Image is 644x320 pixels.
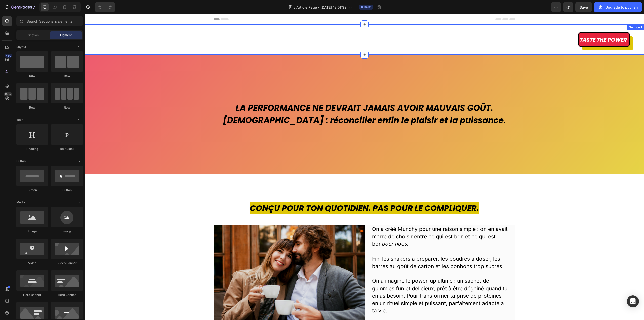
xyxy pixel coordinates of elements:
[33,4,35,10] p: 7
[287,241,423,256] p: Fini les shakers à préparer, les poudres à doser, les barres au goût de carton et les bonbons tro...
[75,157,83,165] span: Toggle open
[364,5,371,9] span: Draft
[60,33,72,38] span: Element
[594,2,642,12] button: Upgrade to publish
[85,14,644,320] iframe: Design area
[16,118,23,122] span: Text
[138,100,421,112] strong: [DEMOGRAPHIC_DATA] : réconcilier enfin le plaisir et la puissance.
[575,2,592,12] button: Save
[51,261,83,265] div: Video Banner
[16,293,48,297] div: Hero Banner
[51,188,83,192] div: Button
[16,105,48,110] div: Row
[51,74,83,78] div: Row
[51,293,83,297] div: Hero Banner
[4,92,12,96] div: Beta
[294,5,295,10] span: /
[494,18,545,32] a: Taste the power
[627,295,639,307] div: Open Intercom Messenger
[16,200,25,205] span: Media
[543,11,558,16] div: Section 1
[16,16,83,26] input: Search Sections & Elements
[287,211,423,233] p: On a créé Munchy pour une raison simple : on en avait marre de choisir entre ce qui est bon et ce...
[95,2,115,12] div: Undo/Redo
[165,188,394,200] strong: Conçu pour ton quotidien. Pas pour le compliquer.
[75,116,83,124] span: Toggle open
[2,2,37,12] button: 7
[580,5,588,9] span: Save
[495,22,542,29] span: Taste the power
[16,74,48,78] div: Row
[16,229,48,234] div: Image
[16,188,48,192] div: Button
[598,5,638,10] div: Upgrade to publish
[16,45,26,49] span: Layout
[75,43,83,51] span: Toggle open
[5,54,12,58] div: 450
[28,33,39,38] span: Section
[297,227,322,233] i: pour nous
[16,159,26,163] span: Button
[296,5,347,10] span: Article Page - [DATE] 18:51:32
[16,261,48,265] div: Video
[51,229,83,234] div: Image
[51,147,83,151] div: Text Block
[16,147,48,151] div: Heading
[151,88,408,100] strong: LA PERFORMANCE NE DEVRAIT JAMAIS AVOIR MAUVAIS GOÛT.
[287,263,423,300] p: On a imaginé le power-up ultime : un sachet de gummies fun et délicieux, prêt à être dégainé quan...
[51,105,83,110] div: Row
[75,198,83,206] span: Toggle open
